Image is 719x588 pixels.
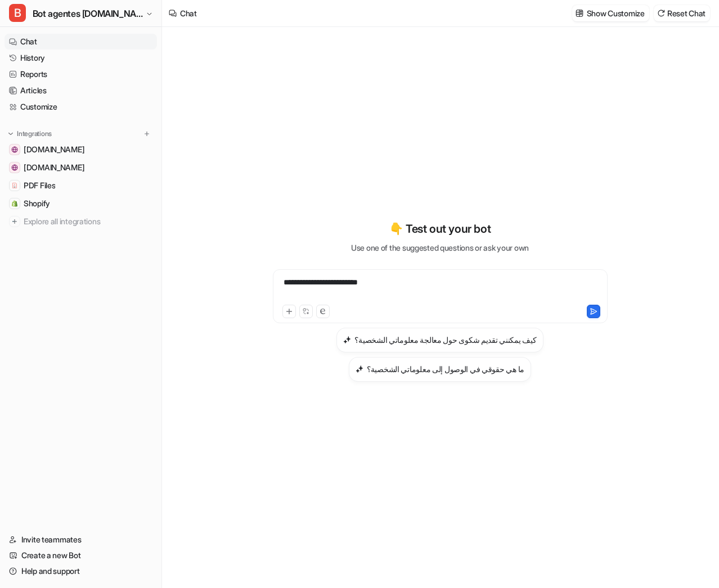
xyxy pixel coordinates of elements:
div: Chat [180,7,197,19]
a: Invite teammates [5,532,157,548]
img: ما هي حقوقي في الوصول إلى معلوماتي الشخصية؟ [356,365,363,373]
button: Show Customize [572,5,649,21]
a: handwashbasin.com[DOMAIN_NAME] [5,142,157,157]
img: Shopify [11,200,18,207]
h3: كيف يمكنني تقديم شكوى حول معالجة معلوماتي الشخصية؟ [354,334,536,346]
p: Use one of the suggested questions or ask your own [351,242,529,254]
a: Help and support [5,563,157,579]
p: Show Customize [587,7,645,19]
img: handwashbasin.com [11,146,18,153]
a: www.lioninox.com[DOMAIN_NAME] [5,160,157,175]
span: Bot agentes [DOMAIN_NAME] [33,6,143,21]
p: 👇 Test out your bot [389,220,491,237]
h3: ما هي حقوقي في الوصول إلى معلوماتي الشخصية؟ [367,363,524,375]
span: [DOMAIN_NAME] [24,144,84,155]
button: كيف يمكنني تقديم شكوى حول معالجة معلوماتي الشخصية؟كيف يمكنني تقديم شكوى حول معالجة معلوماتي الشخصية؟ [336,328,543,352]
span: PDF Files [24,180,55,191]
img: www.lioninox.com [11,164,18,171]
a: Explore all integrations [5,214,157,229]
img: PDF Files [11,182,18,189]
span: Explore all integrations [24,212,152,230]
img: customize [576,9,583,17]
img: expand menu [7,130,15,138]
p: Integrations [17,129,52,138]
a: History [5,50,157,66]
button: Integrations [5,128,55,139]
img: explore all integrations [9,216,20,227]
span: [DOMAIN_NAME] [24,162,84,173]
a: Customize [5,99,157,115]
img: menu_add.svg [143,130,151,138]
a: Chat [5,34,157,49]
a: PDF FilesPDF Files [5,178,157,193]
a: Reports [5,66,157,82]
img: reset [657,9,665,17]
button: ما هي حقوقي في الوصول إلى معلوماتي الشخصية؟ما هي حقوقي في الوصول إلى معلوماتي الشخصية؟ [349,357,531,382]
a: Create a new Bot [5,548,157,563]
a: ShopifyShopify [5,196,157,211]
button: Reset Chat [654,5,710,21]
img: كيف يمكنني تقديم شكوى حول معالجة معلوماتي الشخصية؟ [343,336,351,344]
a: Articles [5,83,157,98]
span: B [9,4,26,22]
span: Shopify [24,198,50,209]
